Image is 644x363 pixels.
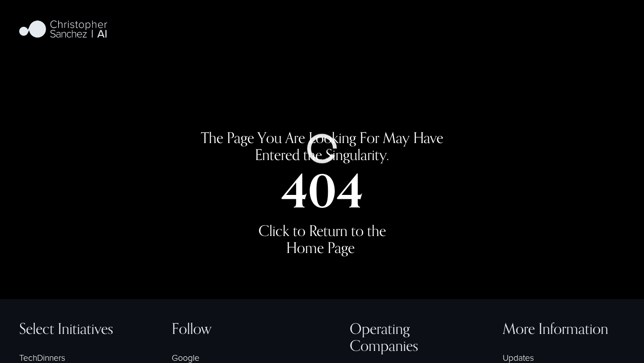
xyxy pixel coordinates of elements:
[19,19,107,41] img: Christopher Sanchez | AI
[258,222,386,257] a: Click to Return to the Home Page
[330,24,364,36] span: Big Ideas
[251,23,274,37] a: Home
[377,24,430,36] span: Fast Company
[19,320,141,337] h4: Select Initiatives
[287,23,317,37] a: Podcast
[350,320,472,355] h4: Operating Companies
[571,21,624,38] a: Contact Me
[281,162,363,219] strong: 404
[172,320,294,337] h4: Follow
[443,23,491,37] a: Sovereign AI
[377,23,430,37] a: folder dropdown
[330,23,364,37] a: folder dropdown
[201,129,447,164] span: The Page You Are Looking For May Have Entered the Singularity.
[504,23,559,37] a: The AI Frontier
[503,320,625,337] h4: More Information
